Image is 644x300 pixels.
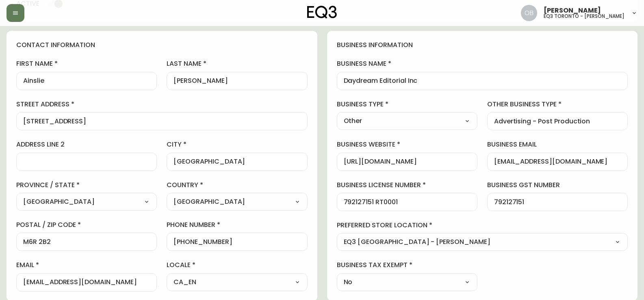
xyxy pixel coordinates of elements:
[544,14,624,19] h5: eq3 toronto - [PERSON_NAME]
[167,261,307,270] label: locale
[337,261,477,270] label: business tax exempt
[544,7,601,14] span: [PERSON_NAME]
[167,220,307,229] label: phone number
[487,140,628,149] label: business email
[167,140,307,149] label: city
[337,221,628,230] label: preferred store location
[337,181,477,190] label: business license number
[487,181,628,190] label: business gst number
[487,100,628,109] label: other business type
[16,181,157,190] label: province / state
[16,41,308,50] h4: contact information
[337,41,628,50] h4: business information
[337,140,477,149] label: business website
[16,220,157,229] label: postal / zip code
[307,6,337,19] img: logo
[16,140,157,149] label: address line 2
[167,181,307,190] label: country
[344,158,471,166] input: https://www.designshop.com
[167,59,307,68] label: last name
[16,100,308,109] label: street address
[16,59,157,68] label: first name
[337,100,477,109] label: business type
[521,5,537,21] img: 8e0065c524da89c5c924d5ed86cfe468
[337,59,628,68] label: business name
[16,261,157,270] label: email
